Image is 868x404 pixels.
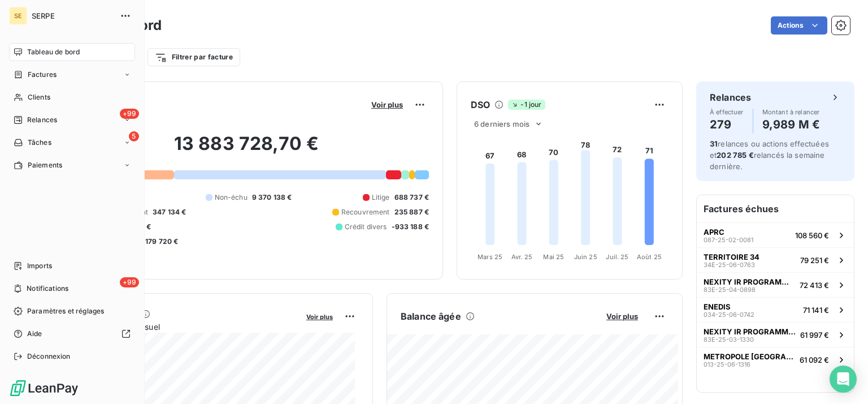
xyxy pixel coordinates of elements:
button: Voir plus [368,100,406,110]
span: 79 251 € [800,256,829,265]
span: 71 141 € [803,306,829,315]
span: 31 [710,139,718,148]
button: ENEDIS034-25-06-074271 141 € [697,297,854,322]
tspan: Avr. 25 [511,253,532,261]
span: NEXITY IR PROGRAMMES REGION SUD [704,327,796,336]
button: APRC087-25-02-0081108 560 € [697,222,854,247]
span: NEXITY IR PROGRAMMES REGION SUD [704,277,795,286]
h6: Balance âgée [401,310,461,323]
span: +99 [120,109,139,119]
span: À effectuer [710,109,744,115]
span: 83E-25-03-1330 [704,336,754,343]
h6: Relances [710,91,751,104]
tspan: Juin 25 [574,253,597,261]
span: 108 560 € [795,231,829,240]
h6: DSO [471,98,490,111]
button: Voir plus [603,311,641,321]
span: 688 737 € [394,192,429,203]
span: Paiements [28,160,62,170]
a: +99Relances [9,111,135,129]
a: Imports [9,257,135,275]
a: Aide [9,325,135,343]
span: 61 997 € [800,330,829,339]
span: Non-échu [215,192,248,203]
span: relances ou actions effectuées et relancés la semaine dernière. [710,139,829,171]
span: Relances [27,115,57,125]
button: NEXITY IR PROGRAMMES REGION SUD83E-25-04-089872 413 € [697,272,854,297]
span: -1 jour [508,100,545,110]
span: 202 785 € [717,151,753,160]
span: APRC [704,227,724,237]
img: Logo LeanPay [9,379,79,397]
a: Paramètres et réglages [9,302,135,320]
span: Crédit divers [345,222,387,232]
span: Recouvrement [341,207,390,217]
a: 5Tâches [9,134,135,152]
span: +99 [120,277,139,287]
span: 087-25-02-0081 [704,237,753,243]
span: Voir plus [371,100,403,109]
tspan: Mars 25 [478,253,502,261]
span: Voir plus [606,312,638,321]
span: -179 720 € [142,237,179,247]
h2: 13 883 728,70 € [64,132,429,166]
h4: 9,989 M € [762,115,820,134]
span: 013-25-06-1316 [704,361,750,368]
span: 235 887 € [394,207,429,217]
span: 9 370 138 € [252,192,292,203]
span: Montant à relancer [762,109,820,115]
span: Litige [372,192,390,203]
span: Tableau de bord [27,47,80,57]
span: 61 092 € [800,355,829,364]
span: SERPE [32,11,113,20]
div: Open Intercom Messenger [830,366,857,393]
div: SE [9,7,27,25]
h6: Factures échues [697,195,854,222]
a: Clients [9,88,135,106]
span: Tâches [28,137,51,148]
button: METROPOLE [GEOGRAPHIC_DATA]013-25-06-131661 092 € [697,347,854,372]
button: Voir plus [303,311,336,321]
span: 347 134 € [153,207,186,217]
button: Filtrer par facture [147,48,240,66]
button: NEXITY IR PROGRAMMES REGION SUD83E-25-03-133061 997 € [697,322,854,347]
h4: 279 [710,115,744,134]
span: Notifications [27,283,68,294]
span: Paramètres et réglages [27,306,104,316]
button: Actions [771,16,827,35]
span: 6 derniers mois [474,119,530,128]
span: METROPOLE [GEOGRAPHIC_DATA] [704,352,795,361]
span: TERRITOIRE 34 [704,252,759,261]
span: Déconnexion [27,351,71,362]
span: Factures [28,70,57,80]
button: TERRITOIRE 3434E-25-06-076379 251 € [697,247,854,272]
span: Aide [27,329,42,339]
span: ENEDIS [704,302,731,311]
span: -933 188 € [392,222,429,232]
span: Clients [28,92,50,102]
a: Tableau de bord [9,43,135,61]
span: Voir plus [306,313,333,321]
span: 034-25-06-0742 [704,311,754,318]
tspan: Juil. 25 [606,253,628,261]
span: 5 [129,131,139,141]
span: 72 413 € [800,281,829,290]
span: 83E-25-04-0898 [704,286,756,293]
a: Paiements [9,156,135,174]
a: Factures [9,66,135,84]
tspan: Août 25 [637,253,662,261]
span: 34E-25-06-0763 [704,261,755,268]
span: Imports [27,261,52,271]
tspan: Mai 25 [543,253,564,261]
span: Chiffre d'affaires mensuel [64,321,298,333]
